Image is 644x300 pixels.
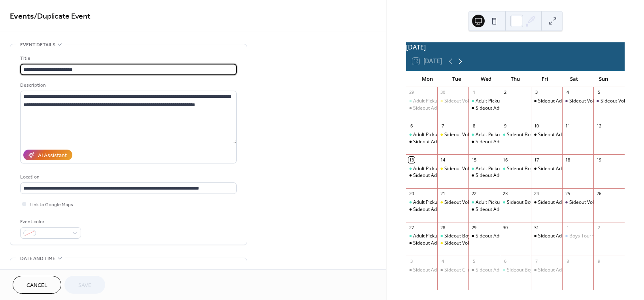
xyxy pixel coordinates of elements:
div: Sideout Adult Pickup Co-ed [531,98,562,104]
div: Adult Pickup Coed [468,199,500,206]
div: [DATE] [406,42,625,52]
span: Link to Google Maps [30,201,73,209]
button: AI Assistant [23,150,72,160]
div: 2 [502,89,508,95]
div: Sideout Volleyball Clinic Sept 9, 16, 23, & 30 [437,98,468,104]
div: Sideout Adult Pickup Co-ed [413,267,472,273]
div: Location [20,173,235,181]
div: Sideout Adult Pickup Co-ed [468,233,500,239]
span: / Duplicate Event [34,9,91,24]
div: 4 [440,258,446,264]
div: Mon [412,71,442,87]
div: Sideout Adult Pickup Co-ed [413,240,472,247]
div: 19 [596,157,602,163]
span: Event details [20,41,55,49]
div: 11 [565,123,570,129]
div: Sideout Adult Pickup Co-ed [476,233,534,239]
div: Adult Pickup Coed [406,165,437,172]
div: Sideout Volleyball Club Boys & Girlls tryouts & Alternate Girls Ages 9-16 & 15-18 [562,199,593,206]
div: Adult Pickup Coed [468,165,500,172]
div: 7 [533,258,539,264]
div: Sideout Volleyball Clinic Oct 7, 14, 21, 28 [437,240,468,247]
div: 15 [471,157,477,163]
div: Sideout Adult Pickup Co-ed [406,105,437,112]
div: Thu [501,71,530,87]
div: Adult Pickup Coed [406,131,437,138]
div: Sideout Boys Practice Tentative [507,131,576,138]
div: Adult Pickup Coed [406,233,437,239]
div: Adult Pickup Coed [413,233,453,239]
div: Adult Pickup Coed [476,131,515,138]
div: 25 [565,191,570,197]
div: Sideout Volleyball Clinic [DATE], 21, 28 [444,131,529,138]
div: 1 [565,224,570,230]
div: Sideout Adult Pickup Co-ed [531,267,562,273]
div: Sideout Clinics Ages 9-14 [437,267,468,273]
div: Sideout Adult Pickup Co-ed [476,206,534,213]
div: Sideout Boys Practice Tentative [500,165,531,172]
div: Sat [559,71,589,87]
div: Sideout Volleyball Club Boys tryouts & Alternate Girls Ages 9-14 & 15-18 [593,98,625,104]
div: Sideout Boys Practice Tentative [500,267,531,273]
div: Sideout Adult Pickup Co-ed [406,172,437,179]
div: Sideout Adult Pickup Co-ed [413,139,472,145]
div: 5 [596,89,602,95]
div: Sideout Adult Pickup Co-ed [413,206,472,213]
div: Sideout Adult Pickup Co-ed [413,172,472,179]
div: 29 [471,224,477,230]
div: Title [20,54,235,63]
div: Sideout Adult Pickup Co-ed [531,233,562,239]
div: Description [20,81,235,89]
div: 22 [471,191,477,197]
div: Adult Pickup Coed [413,131,453,138]
div: Wed [471,71,500,87]
div: Sideout Boys Practice Tentative [444,233,514,239]
div: Sideout Volleyball Clinic Oct 7, 14, 21, 28 [437,199,468,206]
div: AI Assistant [38,152,67,160]
div: 30 [440,89,446,95]
div: 31 [533,224,539,230]
div: 28 [440,224,446,230]
div: Tue [442,71,471,87]
div: Sideout Boys Practice Tentative [507,199,576,206]
div: Sideout Adult Pickup Co-ed [406,240,437,247]
div: 6 [408,123,414,129]
div: Sideout Volleyball Clinic Oct 7, 14, 21, 28 [437,165,468,172]
div: Adult Pickup Coed [476,165,515,172]
div: 27 [408,224,414,230]
div: Sideout Boys Practice Tentative [437,233,468,239]
span: Cancel [26,281,47,290]
button: Cancel [13,276,61,294]
div: 8 [565,258,570,264]
div: Sideout Adult Pickup Co-ed [406,267,437,273]
div: Sideout Adult Pickup Co-ed [468,172,500,179]
div: 24 [533,191,539,197]
div: Sideout Boys Practice Tentative [507,165,576,172]
div: Sideout Adult Pickup Co-ed [468,206,500,213]
div: Event color [20,218,79,226]
div: Sideout Volleyball Clinic [DATE], 21, 28 [444,199,529,206]
a: Events [10,9,34,24]
div: End date [132,268,155,276]
div: 7 [440,123,446,129]
div: Sideout Volleyball Clinic [DATE], 21, 28 [444,165,529,172]
div: Sideout Volleyball Clinic Oct 7, 14, 21, 28 [437,131,468,138]
div: 13 [408,157,414,163]
div: Sideout Boys Practice Tentative [507,267,576,273]
div: Adult Pickup Coed [413,165,453,172]
div: 26 [596,191,602,197]
div: 9 [502,123,508,129]
div: Sideout Adult Pickup Co-ed [538,199,597,206]
div: Sideout Boys Practice Tentative [500,199,531,206]
div: Sideout Adult Pickup Co-ed [538,131,597,138]
div: Adult Pickup Coed [468,131,500,138]
div: Sideout Adult Pickup Co-ed [406,139,437,145]
div: 20 [408,191,414,197]
div: Sideout Adult Pickup Co-ed [476,267,534,273]
div: Sideout Adult Pickup Co-ed [476,105,534,112]
div: 30 [502,224,508,230]
div: 1 [471,89,477,95]
div: 18 [565,157,570,163]
div: 14 [440,157,446,163]
div: Sideout Volleyball Clinic [DATE], 21, 28 [444,240,529,247]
